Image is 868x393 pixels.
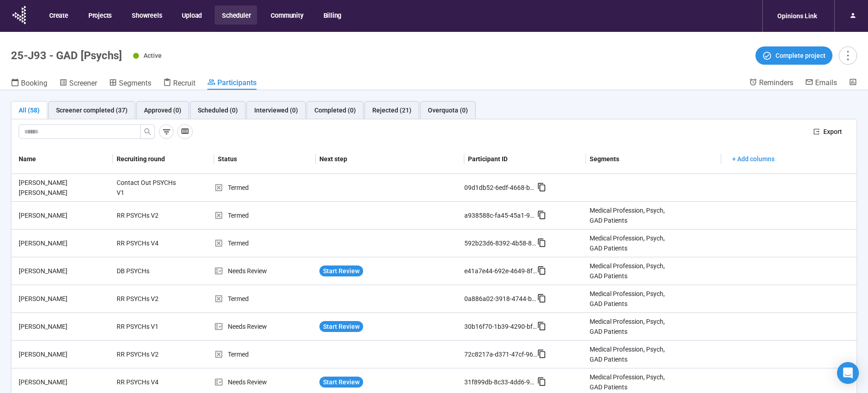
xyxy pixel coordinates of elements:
div: [PERSON_NAME] [15,294,113,304]
div: e41a7e44-692e-4649-8f1a-a166fed4bd1e [464,266,537,276]
div: DB PSYCHs [113,262,181,280]
div: Termed [214,238,316,248]
div: RR PSYCHs V4 [113,373,181,391]
div: Medical Profession, Psych, GAD Patients [590,261,673,281]
div: All (58) [19,105,40,115]
div: [PERSON_NAME] [15,210,113,220]
button: Billing [316,5,348,25]
button: Complete project [755,46,832,65]
div: Needs Review [214,322,316,332]
a: Segments [109,78,151,90]
button: Start Review [319,265,363,276]
div: Termed [214,210,316,220]
span: search [144,128,151,135]
th: Recruiting round [113,144,215,174]
div: 30b16f70-1b39-4290-bfa7-c520a69cae31 [464,322,537,332]
div: [PERSON_NAME] [PERSON_NAME] [15,178,113,198]
div: 0a886a02-3918-4744-bbe4-cd784f74639e [464,294,537,304]
a: Emails [805,78,837,89]
button: exportExport [806,124,849,139]
div: a938588c-fa45-45a1-997f-e5edfa3c9bd0 [464,210,537,220]
button: more [839,46,857,65]
div: [PERSON_NAME] [15,238,113,248]
th: Next step [316,144,464,174]
div: Completed (0) [314,105,356,115]
span: Complete project [776,51,826,61]
span: Booking [21,79,47,87]
div: Needs Review [214,377,316,387]
button: Community [263,5,309,25]
div: [PERSON_NAME] [15,377,113,387]
div: Overquota (0) [428,105,468,115]
button: Scheduler [215,5,257,25]
th: Segments [586,144,721,174]
div: Medical Profession, Psych, GAD Patients [590,316,673,337]
a: Screener [59,78,97,90]
div: Scheduled (0) [198,105,238,115]
span: more [842,49,854,61]
span: Recruit [173,79,195,87]
div: Opinions Link [772,7,822,25]
button: + Add columns [725,152,782,166]
th: Participant ID [464,144,586,174]
div: RR PSYCHs V2 [113,290,181,307]
div: 09d1db52-6edf-4668-bbbc-c7cfd690cb75 [464,183,537,193]
div: 72c8217a-d371-47cf-966f-04b8952a9f14 [464,349,537,359]
th: Name [11,144,113,174]
span: Screener [69,79,97,87]
button: Projects [81,5,118,25]
span: Start Review [323,322,360,332]
button: search [140,124,155,139]
div: Contact Out PSYCHs V1 [113,174,181,201]
div: [PERSON_NAME] [15,322,113,332]
a: Participants [207,78,257,90]
div: Interviewed (0) [254,105,298,115]
div: Open Intercom Messenger [837,362,859,384]
a: Recruit [163,78,195,90]
div: Rejected (21) [372,105,411,115]
h1: 25-J93 - GAD [Psychs] [11,49,122,62]
button: Showreels [124,5,168,25]
div: RR PSYCHs V2 [113,207,181,224]
a: Reminders [749,78,793,89]
div: [PERSON_NAME] [15,349,113,359]
div: Approved (0) [144,105,181,115]
div: 592b23d6-8392-4b58-8add-7d5954854504 [464,238,537,248]
span: Emails [815,78,837,87]
button: Start Review [319,321,363,332]
span: Start Review [323,377,360,387]
div: Needs Review [214,266,316,276]
button: Start Review [319,377,363,388]
span: Active [144,52,162,59]
span: export [813,128,820,135]
div: [PERSON_NAME] [15,266,113,276]
div: RR PSYCHs V2 [113,346,181,363]
div: Medical Profession, Psych, GAD Patients [590,372,673,392]
a: Booking [11,78,47,90]
div: Medical Profession, Psych, GAD Patients [590,344,673,364]
span: Export [823,127,842,137]
span: + Add columns [732,154,775,164]
div: RR PSYCHs V1 [113,318,181,335]
div: Medical Profession, Psych, GAD Patients [590,205,673,225]
div: RR PSYCHs V4 [113,235,181,252]
span: Start Review [323,266,360,276]
div: 31f899db-8c33-4dd6-9947-3ae849508176 [464,377,537,387]
th: Status [214,144,316,174]
button: Upload [175,5,208,25]
div: Termed [214,294,316,304]
div: Termed [214,183,316,193]
button: Create [42,5,75,25]
span: Reminders [759,78,793,87]
div: Medical Profession, Psych, GAD Patients [590,233,673,253]
div: Termed [214,349,316,359]
span: Participants [217,78,257,87]
div: Medical Profession, Psych, GAD Patients [590,289,673,309]
span: Segments [119,79,151,87]
div: Screener completed (37) [56,105,128,115]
